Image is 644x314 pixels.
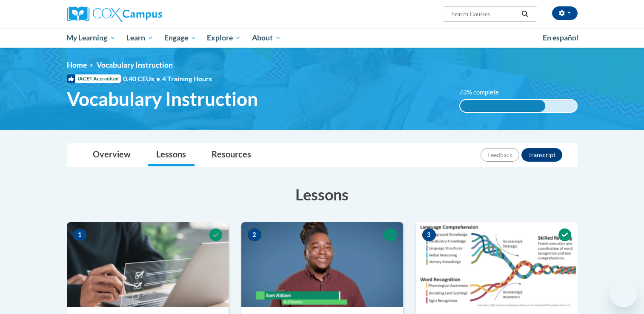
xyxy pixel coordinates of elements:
[521,148,562,162] button: Transcript
[416,222,578,307] img: Course Image
[537,29,584,47] a: En español
[207,33,241,43] span: Explore
[61,28,121,48] a: My Learning
[84,144,139,166] a: Overview
[552,6,578,20] button: Account Settings
[422,228,436,241] span: 3
[67,184,578,205] h3: Lessons
[543,33,578,42] span: En español
[248,228,261,241] span: 2
[66,33,115,43] span: My Learning
[241,222,403,307] img: Course Image
[148,144,195,166] a: Lessons
[126,33,153,43] span: Learn
[203,144,260,166] a: Resources
[67,222,229,307] img: Course Image
[121,28,159,48] a: Learn
[97,60,173,69] span: Vocabulary Instruction
[518,9,531,19] button: Search
[164,33,196,43] span: Engage
[67,88,258,110] span: Vocabulary Instruction
[67,60,87,69] a: Home
[162,74,212,83] span: 4 Training Hours
[156,74,160,83] span: •
[159,28,202,48] a: Engage
[610,280,637,307] iframe: Button to launch messaging window
[450,9,518,19] input: Search Courses
[73,228,87,241] span: 1
[460,100,545,112] div: 73% complete
[459,88,508,97] label: 73% complete
[67,6,162,22] img: Cox Campus
[54,28,590,48] div: Main menu
[252,33,281,43] span: About
[246,28,286,48] a: About
[481,148,519,162] button: Feedback
[123,74,162,83] span: 0.40 CEUs
[201,28,246,48] a: Explore
[67,6,229,22] a: Cox Campus
[67,74,121,83] span: IACET Accredited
